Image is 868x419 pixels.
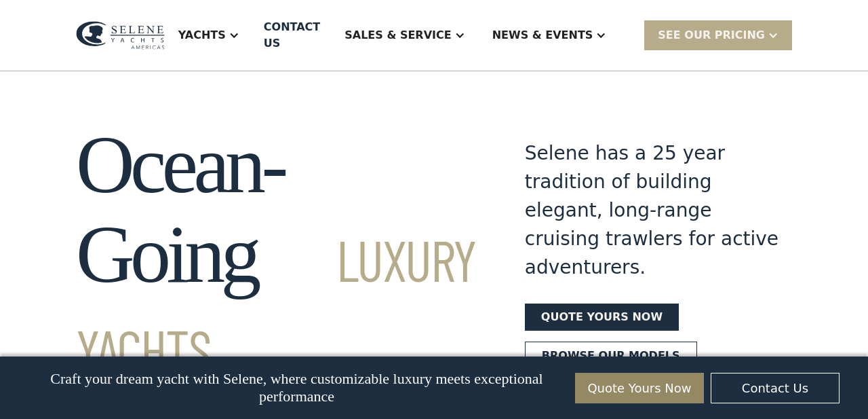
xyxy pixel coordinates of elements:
[331,8,478,62] div: Sales & Service
[525,139,792,282] div: Selene has a 25 year tradition of building elegant, long-range cruising trawlers for active adven...
[525,342,697,370] a: Browse our models
[178,27,226,43] div: Yachts
[76,225,476,383] span: Luxury Yachts
[479,8,620,62] div: News & EVENTS
[492,27,593,43] div: News & EVENTS
[28,370,565,405] p: Craft your dream yacht with Selene, where customizable luxury meets exceptional performance
[165,8,253,62] div: Yachts
[344,27,451,43] div: Sales & Service
[658,27,765,43] div: SEE Our Pricing
[711,373,840,403] a: Contact Us
[264,19,320,52] div: Contact US
[76,120,476,389] h1: Ocean-Going
[644,20,792,50] div: SEE Our Pricing
[525,304,679,331] a: Quote yours now
[76,21,165,50] img: logo
[575,373,704,403] a: Quote Yours Now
